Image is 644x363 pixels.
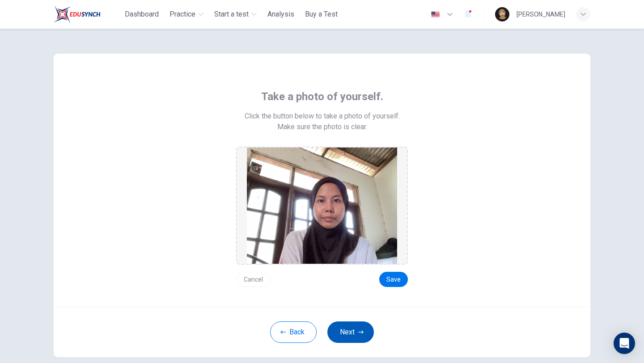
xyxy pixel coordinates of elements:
span: Make sure the photo is clear. [277,122,367,132]
img: preview screemshot [247,148,397,264]
span: Click the button below to take a photo of yourself. [245,111,400,122]
img: en [430,11,441,18]
button: Analysis [264,6,298,22]
span: Practice [169,9,195,20]
span: Start a test [214,9,249,20]
img: ELTC logo [54,5,101,23]
span: Buy a Test [305,9,338,20]
button: Cancel [236,272,271,287]
button: Buy a Test [301,6,341,22]
button: Practice [166,6,207,22]
span: Take a photo of yourself. [261,89,383,104]
button: Start a test [211,6,260,22]
img: Profile picture [495,7,509,21]
button: Next [327,321,374,343]
div: Open Intercom Messenger [614,333,635,354]
button: Save [379,272,408,287]
span: Dashboard [125,9,159,20]
button: Back [270,321,317,343]
span: Analysis [267,9,294,20]
a: ELTC logo [54,5,121,23]
div: [PERSON_NAME] [517,9,565,20]
button: Dashboard [121,6,162,22]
